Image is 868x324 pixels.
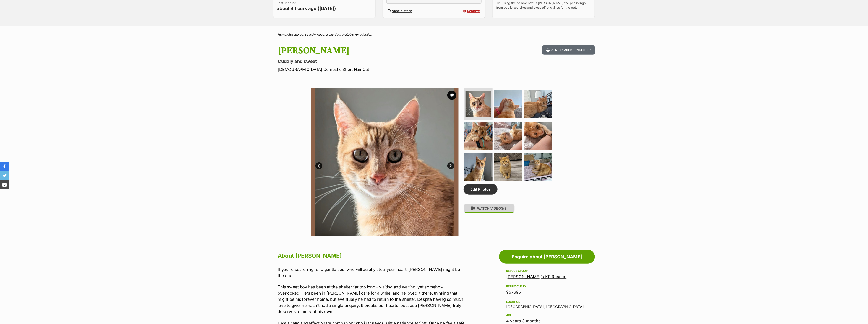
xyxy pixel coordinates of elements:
[278,45,471,56] h1: [PERSON_NAME]
[464,122,493,150] img: Photo of Ricky
[464,153,493,181] img: Photo of Ricky
[436,8,481,14] button: Remove
[542,45,595,55] button: Print an adoption poster
[494,90,522,118] img: Photo of Ricky
[499,250,595,264] a: Enquire about [PERSON_NAME]
[278,284,466,315] p: This sweet boy has been at the shelter far too long - waiting and waiting, yet somehow overlooked...
[464,184,498,194] a: Edit Photos
[506,285,588,288] div: PetRescue ID
[506,274,567,279] a: [PERSON_NAME]'s K9 Rescue
[335,33,372,36] a: Cats available for adoption
[447,91,456,100] button: favourite
[311,88,459,236] img: Photo of Ricky
[496,1,591,10] p: Tip: using the on hold status [PERSON_NAME] the pet listings from public searches and close off e...
[524,122,552,150] img: Photo of Ricky
[278,251,466,261] h2: About [PERSON_NAME]
[278,58,471,65] p: Cuddly and sweet
[506,299,588,309] div: [GEOGRAPHIC_DATA], [GEOGRAPHIC_DATA]
[506,289,588,295] div: 957695
[503,206,508,210] span: (2)
[494,122,522,150] img: Photo of Ricky
[447,162,454,169] a: Next
[506,313,588,317] div: Age
[464,204,515,213] button: WATCH VIDEOS(2)
[466,91,491,117] img: Photo of Ricky
[317,33,333,36] a: Adopt a cat
[392,8,412,13] span: View history
[315,162,322,169] a: Prev
[278,266,466,279] p: If you’re searching for a gentle soul who will quietly steal your heart, [PERSON_NAME] might be t...
[459,88,606,236] img: Photo of Ricky
[506,269,588,273] div: Rescue group
[277,5,336,12] span: about 4 hours ago ([DATE])
[467,8,480,13] span: Remove
[494,153,522,181] img: Photo of Ricky
[524,153,552,181] img: Photo of Ricky
[278,33,286,36] a: Home
[277,1,336,12] p: Last updated:
[278,66,471,73] p: [DEMOGRAPHIC_DATA] Domestic Short Hair Cat
[506,300,588,304] div: Location
[266,33,602,36] div: > > >
[524,90,552,118] img: Photo of Ricky
[386,8,432,14] a: View history
[288,33,315,36] a: Rescue pet search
